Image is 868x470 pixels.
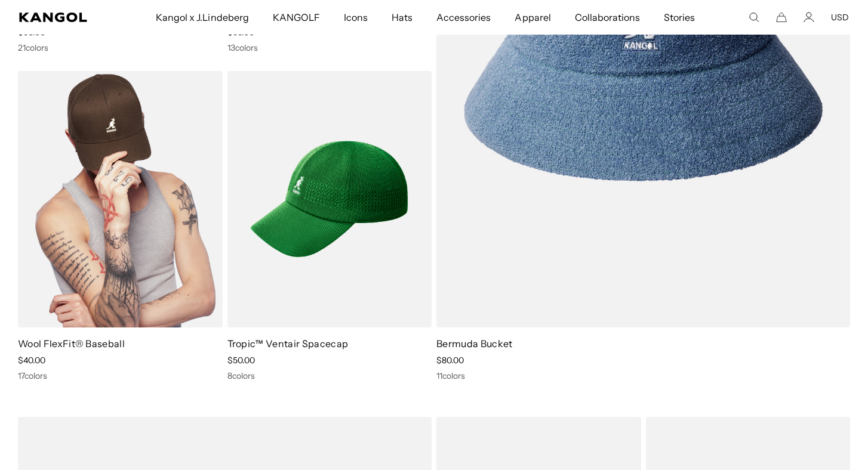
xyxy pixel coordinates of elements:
[227,355,255,366] span: $50.00
[436,338,512,350] a: Bermuda Bucket
[227,71,432,327] img: Tropic™ Ventair Spacecap
[831,12,849,23] button: USD
[776,12,787,23] button: Cart
[436,370,850,381] div: 11 colors
[19,13,102,22] a: Kangol
[18,42,223,53] div: 21 colors
[18,71,223,327] img: Wool FlexFit® Baseball
[227,338,349,350] a: Tropic™ Ventair Spacecap
[227,42,432,53] div: 13 colors
[18,355,45,366] span: $40.00
[18,370,223,381] div: 17 colors
[18,338,125,350] a: Wool FlexFit® Baseball
[436,355,464,366] span: $80.00
[749,12,759,23] summary: Search here
[804,12,814,23] a: Account
[227,370,432,381] div: 8 colors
